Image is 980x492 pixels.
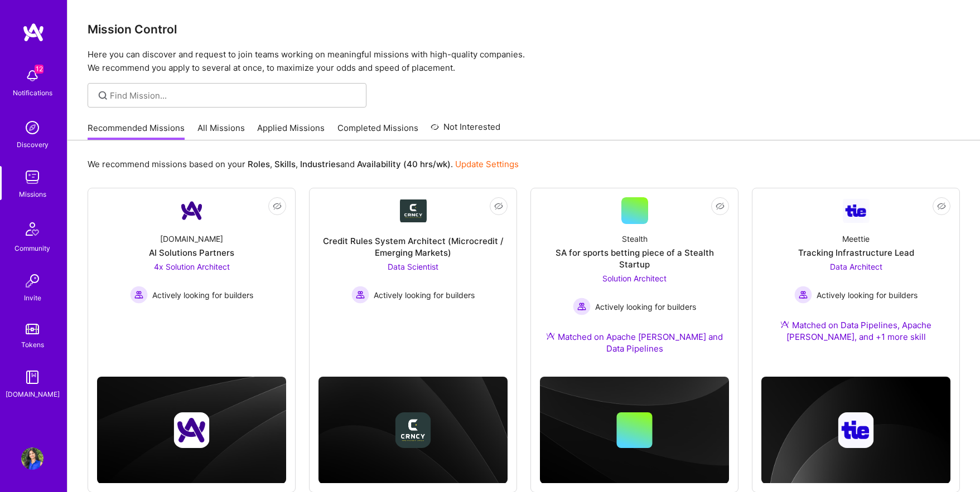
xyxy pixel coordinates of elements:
[26,324,39,334] img: tokens
[780,320,789,329] img: Ateam Purple Icon
[843,199,870,223] img: Company Logo
[21,116,44,139] img: discovery
[197,122,245,140] a: All Missions
[337,122,418,140] a: Completed Missions
[540,331,729,354] div: Matched on Apache [PERSON_NAME] and Data Pipelines
[88,122,185,140] a: Recommended Missions
[842,233,870,245] div: Meettie
[431,120,500,140] a: Not Interested
[761,377,950,484] img: cover
[388,262,438,271] span: Data Scientist
[97,197,286,335] a: Company Logo[DOMAIN_NAME]AI Solutions Partners4x Solution Architect Actively looking for builders...
[19,216,46,242] img: Community
[88,158,519,170] p: We recommend missions based on your , , and .
[257,122,325,140] a: Applied Missions
[174,412,210,448] img: Company logo
[937,202,946,211] i: icon EyeClosed
[96,89,109,102] i: icon SearchGrey
[24,292,41,304] div: Invite
[318,197,508,335] a: Company LogoCredit Rules System Architect (Microcredit / Emerging Markets)Data Scientist Actively...
[794,286,812,304] img: Actively looking for builders
[21,166,44,188] img: teamwork
[573,298,591,315] img: Actively looking for builders
[400,199,427,222] img: Company Logo
[494,202,503,211] i: icon EyeClosed
[395,412,431,448] img: Company logo
[830,262,882,271] span: Data Architect
[318,377,508,484] img: cover
[540,197,729,368] a: StealthSA for sports betting piece of a Stealth StartupSolution Architect Actively looking for bu...
[35,65,44,74] span: 12
[21,65,44,87] img: bell
[152,289,253,301] span: Actively looking for builders
[374,289,475,301] span: Actively looking for builders
[130,286,148,304] img: Actively looking for builders
[716,202,725,211] i: icon EyeClosed
[21,366,44,388] img: guide book
[248,159,270,169] b: Roles
[88,48,960,75] p: Here you can discover and request to join teams working on meaningful missions with high-quality ...
[622,233,648,245] div: Stealth
[6,388,60,400] div: [DOMAIN_NAME]
[154,262,230,271] span: 4x Solution Architect
[318,235,508,259] div: Credit Rules System Architect (Microcredit / Emerging Markets)
[455,159,519,169] a: Update Settings
[357,159,451,169] b: Availability (40 hrs/wk)
[110,90,358,101] input: Find Mission...
[13,87,52,99] div: Notifications
[149,247,234,259] div: AI Solutions Partners
[838,412,874,448] img: Company logo
[19,188,46,200] div: Missions
[21,270,44,292] img: Invite
[97,377,286,484] img: cover
[546,332,555,340] img: Ateam Purple Icon
[88,22,960,36] h3: Mission Control
[595,301,696,313] span: Actively looking for builders
[18,447,46,470] a: User Avatar
[602,274,667,283] span: Solution Architect
[274,159,296,169] b: Skills
[761,197,950,356] a: Company LogoMeettieTracking Infrastructure LeadData Architect Actively looking for buildersActive...
[178,197,205,224] img: Company Logo
[17,139,49,150] div: Discovery
[15,242,50,254] div: Community
[300,159,340,169] b: Industries
[22,22,45,42] img: logo
[21,447,44,470] img: User Avatar
[817,289,918,301] span: Actively looking for builders
[273,202,282,211] i: icon EyeClosed
[798,247,914,259] div: Tracking Infrastructure Lead
[21,339,44,350] div: Tokens
[351,286,369,304] img: Actively looking for builders
[160,233,223,245] div: [DOMAIN_NAME]
[540,377,729,484] img: cover
[761,319,950,343] div: Matched on Data Pipelines, Apache [PERSON_NAME], and +1 more skill
[540,247,729,270] div: SA for sports betting piece of a Stealth Startup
